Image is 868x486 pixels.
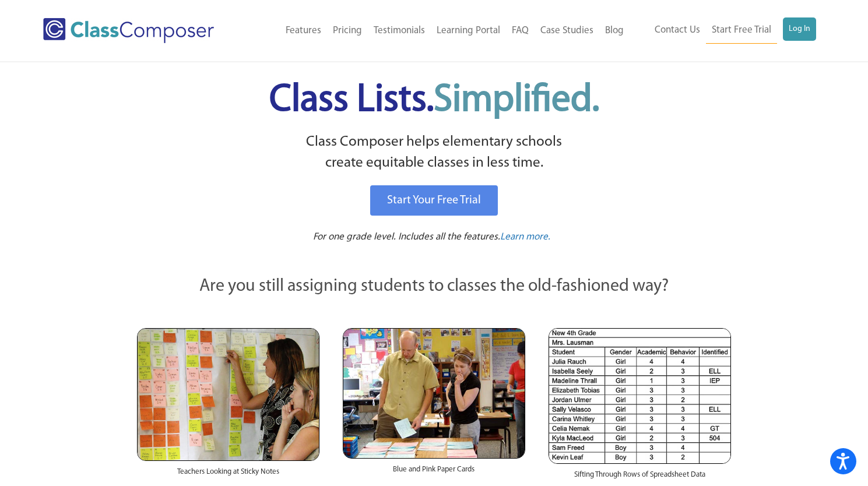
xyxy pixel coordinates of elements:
p: Are you still assigning students to classes the old-fashioned way? [137,274,732,300]
span: For one grade level. Includes all the features. [313,232,500,242]
nav: Header Menu [247,18,629,44]
span: Class Lists. [269,82,599,119]
a: Testimonials [368,18,431,44]
a: Start Free Trial [706,17,777,44]
img: Class Composer [43,18,214,43]
a: Learn more. [500,230,550,245]
a: Contact Us [649,17,706,43]
img: Spreadsheets [549,328,731,464]
a: Learning Portal [431,18,506,44]
a: Blog [599,18,630,44]
p: Class Composer helps elementary schools create equitable classes in less time. [135,132,733,174]
a: Start Your Free Trial [370,185,498,216]
span: Simplified. [434,82,599,119]
nav: Header Menu [630,17,816,44]
span: Learn more. [500,232,550,242]
a: Pricing [327,18,368,44]
a: Features [280,18,327,44]
a: Case Studies [535,18,599,44]
a: FAQ [506,18,535,44]
img: Teachers Looking at Sticky Notes [137,328,319,461]
a: Log In [783,17,816,41]
img: Blue and Pink Paper Cards [343,328,525,458]
span: Start Your Free Trial [387,195,481,206]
